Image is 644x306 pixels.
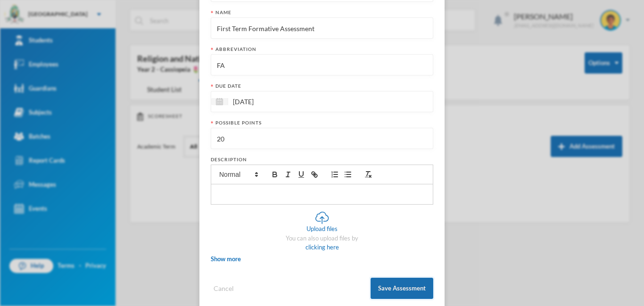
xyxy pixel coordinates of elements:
input: Select date [228,96,307,107]
span: Show more [211,255,241,263]
div: clicking here [305,243,339,252]
div: Upload files [306,224,338,234]
div: Description [211,156,433,163]
div: Name [211,9,433,16]
button: Cancel [211,283,237,294]
div: Possible points [211,119,433,126]
div: Abbreviation [211,46,433,53]
div: You can also upload files by [286,234,358,243]
button: Save Assessment [371,278,433,299]
img: upload [315,212,329,224]
div: Due date [211,83,433,90]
